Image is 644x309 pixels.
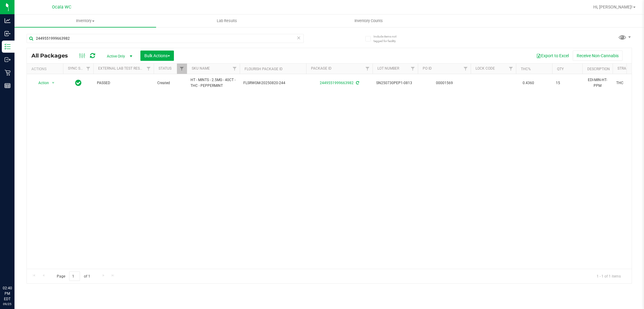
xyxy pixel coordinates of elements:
[157,80,183,86] span: Created
[14,18,156,24] span: Inventory
[586,77,609,89] div: EDI-MIN-HT-PPM
[5,44,11,50] inline-svg: Inventory
[50,79,57,87] span: select
[297,34,301,42] span: Clear
[408,64,418,74] a: Filter
[245,67,283,71] a: Flourish Package ID
[144,64,154,74] a: Filter
[556,80,579,86] span: 15
[5,57,11,63] inline-svg: Outbound
[593,5,633,9] span: Hi, [PERSON_NAME]!
[75,79,82,87] span: In Sync
[191,77,236,89] span: HT - MINTS - 2.5MG - 40CT - THC - PEPPERMINT
[506,64,516,74] a: Filter
[311,66,332,71] a: Package ID
[5,18,11,24] inline-svg: Analytics
[617,66,630,71] a: Strain
[573,51,623,61] button: Receive Non-Cannabis
[520,79,537,87] span: 0.4360
[209,18,245,24] span: Lab Results
[159,66,171,71] a: Status
[68,66,91,71] a: Sync Status
[140,51,174,61] button: Bulk Actions
[192,66,210,71] a: SKU Name
[52,271,95,281] span: Page of 1
[461,64,471,74] a: Filter
[14,15,156,27] a: Inventory
[83,64,93,74] a: Filter
[230,64,240,74] a: Filter
[33,79,49,87] span: Action
[3,285,12,302] p: 02:40 PM EDT
[373,34,404,43] span: Include items not tagged for facility
[5,83,11,89] inline-svg: Reports
[355,81,359,85] span: Sync from Compliance System
[298,15,439,27] a: Inventory Counts
[5,70,11,76] inline-svg: Retail
[476,66,495,71] a: Lock Code
[98,66,146,71] a: External Lab Test Result
[243,80,303,86] span: FLSRWGM-20250820-244
[436,81,453,85] a: 00001569
[587,67,610,71] a: Description
[363,64,373,74] a: Filter
[346,18,391,24] span: Inventory Counts
[177,64,187,74] a: Filter
[6,261,24,279] iframe: Resource center
[144,53,170,58] span: Bulk Actions
[592,271,626,281] span: 1 - 1 of 1 items
[156,15,298,27] a: Lab Results
[5,31,11,37] inline-svg: Inbound
[69,271,80,281] input: 1
[557,67,564,71] a: Qty
[31,52,74,59] span: All Packages
[31,67,61,71] div: Actions
[376,80,414,86] span: SN250730PEP1-0813
[320,81,354,85] a: 2449551999663982
[27,34,304,43] input: Search Package ID, Item Name, SKU, Lot or Part Number...
[3,302,12,306] p: 09/25
[377,66,399,71] a: Lot Number
[521,67,531,71] a: THC%
[423,66,432,71] a: PO ID
[52,5,71,10] span: Ocala WC
[97,80,150,86] span: PASSED
[532,51,573,61] button: Export to Excel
